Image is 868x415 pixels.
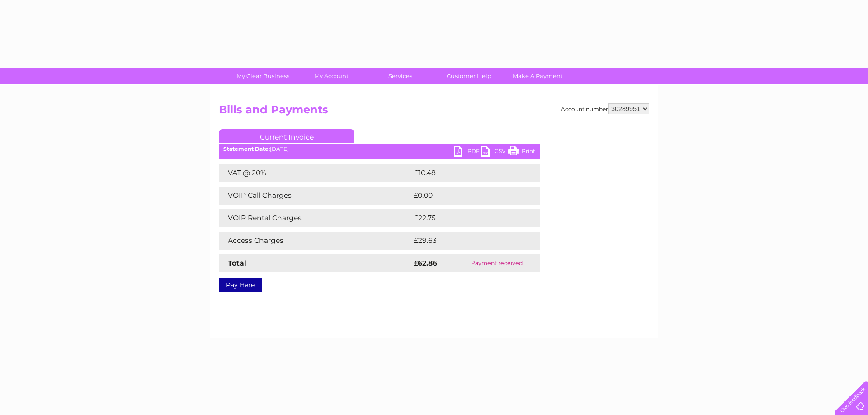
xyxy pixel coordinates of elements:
td: £22.75 [411,209,521,227]
b: Statement Date: [223,145,270,152]
div: Account number [561,103,649,114]
a: My Clear Business [226,68,300,84]
td: Payment received [454,254,540,272]
td: VOIP Call Charges [219,187,411,205]
div: [DATE] [219,146,540,152]
strong: Total [228,259,246,267]
strong: £62.86 [414,259,437,267]
a: Services [363,68,438,84]
a: PDF [454,146,481,159]
a: Print [508,146,535,159]
h2: Bills and Payments [219,103,649,121]
td: £0.00 [411,187,519,205]
td: Access Charges [219,232,411,250]
a: Current Invoice [219,129,354,143]
a: Make A Payment [500,68,575,84]
td: £29.63 [411,232,522,250]
td: £10.48 [411,164,521,182]
a: CSV [481,146,508,159]
td: VOIP Rental Charges [219,209,411,227]
td: VAT @ 20% [219,164,411,182]
a: Pay Here [219,278,262,292]
a: My Account [294,68,369,84]
a: Customer Help [432,68,506,84]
